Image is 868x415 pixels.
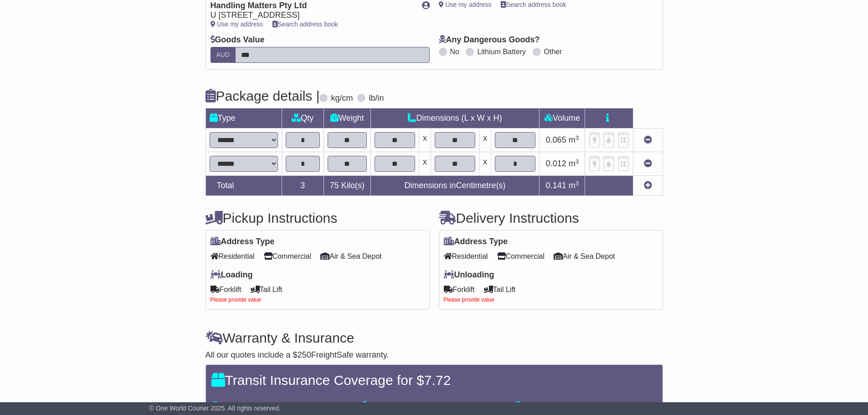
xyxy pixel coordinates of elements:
span: Tail Lift [484,282,516,297]
td: Dimensions (L x W x H) [370,108,539,128]
div: If your package is stolen [510,401,662,411]
div: U [STREET_ADDRESS] [211,10,413,20]
sup: 3 [575,134,579,141]
span: Forklift [211,282,241,297]
div: Loss of your package [207,401,359,411]
span: m [569,135,579,144]
div: Please provide value [444,297,658,303]
span: 0.141 [546,181,566,190]
label: Goods Value [211,35,265,45]
h4: Delivery Instructions [439,210,663,225]
div: Please provide value [211,297,425,303]
td: Volume [539,108,585,128]
span: m [569,159,579,168]
a: Search address book [501,1,566,8]
span: 250 [298,350,311,359]
a: Search address book [272,20,338,28]
sup: 3 [575,158,579,165]
td: x [479,128,491,152]
sup: 3 [575,180,579,187]
a: Remove this item [644,135,652,144]
span: 75 [330,181,339,190]
label: Any Dangerous Goods? [439,35,540,45]
td: x [479,152,491,176]
td: Kilo(s) [324,176,371,196]
td: Total [205,176,282,196]
label: Other [544,47,562,56]
a: Remove this item [644,159,652,168]
td: Qty [282,108,324,128]
span: © One World Courier 2025. All rights reserved. [149,405,281,412]
a: Use my address [211,20,263,28]
td: Type [205,108,282,128]
label: Unloading [444,270,494,280]
label: Loading [211,270,253,280]
label: Address Type [211,237,275,247]
a: Add new item [644,181,652,190]
label: Address Type [444,237,508,247]
td: x [419,152,431,176]
h4: Package details | [205,88,320,103]
span: 7.72 [424,373,451,388]
span: Commercial [497,249,544,263]
td: Weight [324,108,371,128]
label: No [450,47,459,56]
label: Lithium Battery [477,47,526,56]
span: Air & Sea Depot [554,249,615,263]
span: 0.012 [546,159,566,168]
label: kg/cm [331,93,353,103]
span: 0.065 [546,135,566,144]
td: 3 [282,176,324,196]
a: Use my address [439,1,492,8]
span: Air & Sea Depot [320,249,382,263]
span: m [569,181,579,190]
span: Forklift [444,282,475,297]
div: All our quotes include a $ FreightSafe warranty. [205,350,663,360]
h4: Transit Insurance Coverage for $ [211,373,657,388]
td: x [419,128,431,152]
td: Dimensions in Centimetre(s) [370,176,539,196]
div: Damage to your package [358,401,510,411]
label: lb/in [369,93,384,103]
h4: Pickup Instructions [205,210,430,225]
span: Commercial [264,249,311,263]
label: AUD [211,47,236,63]
div: Handling Matters Pty Ltd [211,1,413,11]
span: Residential [444,249,488,263]
h4: Warranty & Insurance [205,330,663,345]
span: Residential [211,249,255,263]
span: Tail Lift [251,282,282,297]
